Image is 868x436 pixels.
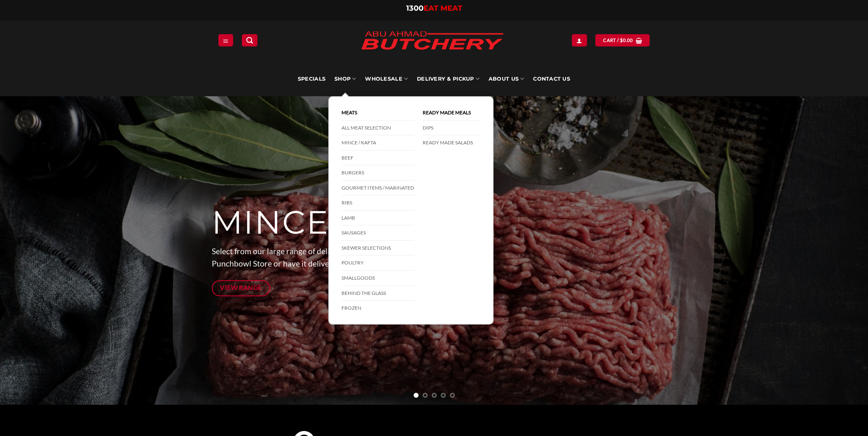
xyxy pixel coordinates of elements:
li: Page dot 2 [423,393,428,398]
a: View Range [212,280,271,296]
a: Behind The Glass [342,286,414,301]
li: Page dot 5 [450,393,455,398]
a: Contact Us [533,62,570,96]
span: EAT MEAT [423,4,462,13]
a: Specials [298,62,325,96]
a: Wholesale [365,62,408,96]
a: Ready Made Salads [423,135,480,150]
li: Page dot 1 [414,393,419,398]
a: About Us [489,62,524,96]
span: Cart / [603,37,633,44]
a: Mince / Kafta [342,135,414,151]
a: DIPS [423,121,480,136]
a: View cart [595,34,650,46]
span: MINCE [212,203,329,242]
a: Frozen [342,301,414,315]
a: Meats [342,105,414,121]
a: Search [242,34,257,46]
span: $ [620,37,623,44]
a: Sausages [342,225,414,241]
a: Ready Made Meals [423,105,480,121]
a: Smallgoods [342,271,414,286]
span: Select from our large range of delicious Order online & collect from our Punchbowl Store or have ... [212,246,480,269]
a: All Meat Selection [342,121,414,136]
a: Skewer Selections [342,241,414,256]
span: View Range [220,283,262,293]
a: Beef [342,151,414,166]
a: Menu [218,34,233,46]
a: SHOP [335,62,356,96]
li: Page dot 3 [432,393,437,398]
span: 1300 [406,4,423,13]
a: Poultry [342,255,414,271]
a: Gourmet Items / Marinated [342,181,414,196]
bdi: 0.00 [620,37,633,43]
a: Delivery & Pickup [417,62,480,96]
a: Burgers [342,165,414,181]
a: Lamb [342,211,414,226]
a: Login [572,34,587,46]
a: 1300EAT MEAT [406,4,462,13]
a: Ribs [342,195,414,211]
li: Page dot 4 [441,393,446,398]
img: Abu Ahmad Butchery [354,26,510,57]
